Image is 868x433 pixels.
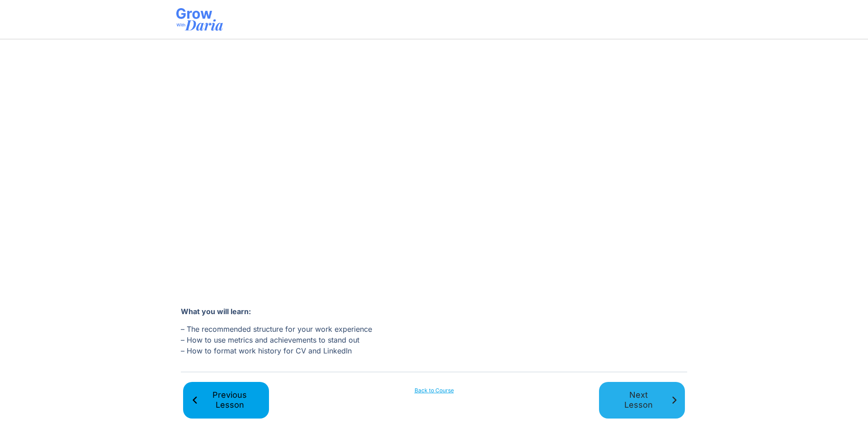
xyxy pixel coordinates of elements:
[599,382,685,419] a: Next Lesson
[181,307,251,316] strong: What you will learn:
[607,390,670,410] span: Next Lesson
[391,386,477,395] a: Back to Course
[183,382,269,419] a: Previous Lesson
[181,324,687,356] p: – The recommended structure for your work experience – How to use metrics and achievements to sta...
[198,390,261,410] span: Previous Lesson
